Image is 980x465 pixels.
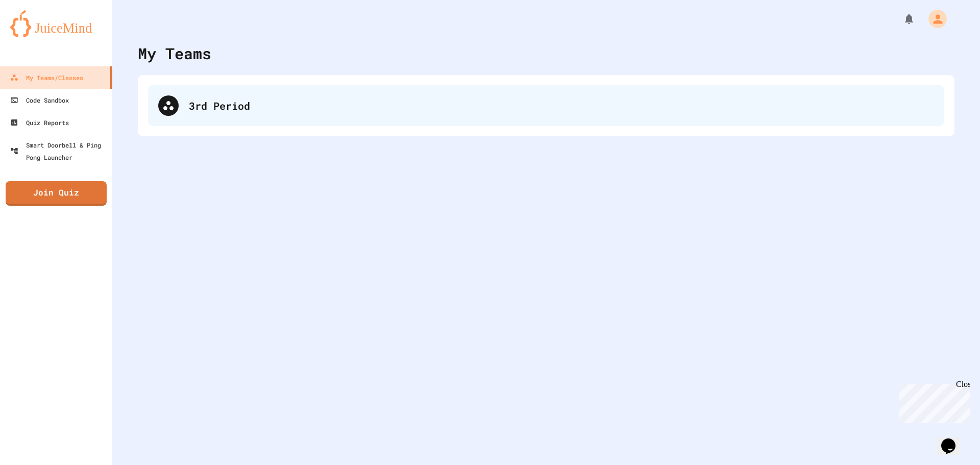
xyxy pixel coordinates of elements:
div: My Notifications [884,10,918,28]
div: Quiz Reports [10,116,69,129]
div: 3rd Period [189,98,934,113]
img: logo-orange.svg [10,10,102,37]
div: My Teams [138,42,211,65]
a: Join Quiz [6,181,107,206]
div: My Teams/Classes [10,71,83,84]
iframe: chat widget [937,424,970,455]
iframe: chat widget [895,380,970,423]
div: Code Sandbox [10,94,69,106]
div: My Account [918,7,949,31]
div: Chat with us now!Close [4,4,70,65]
div: Smart Doorbell & Ping Pong Launcher [10,139,108,163]
div: 3rd Period [148,85,944,126]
